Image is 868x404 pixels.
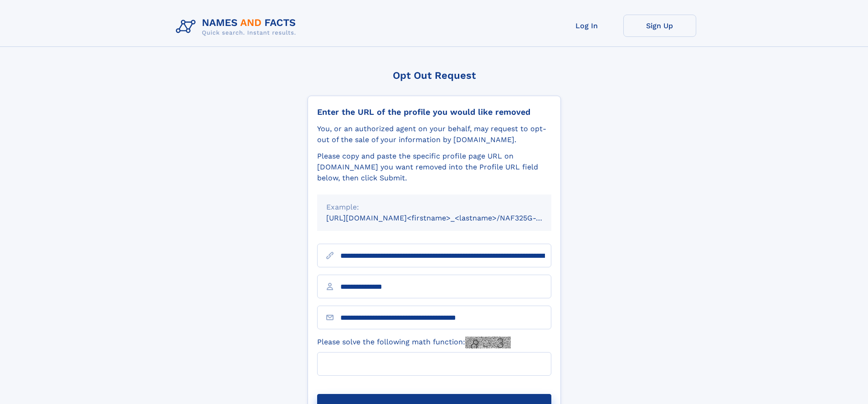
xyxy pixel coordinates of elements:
[172,15,303,39] img: Logo Names and Facts
[317,107,551,117] div: Enter the URL of the profile you would like removed
[326,214,569,222] small: [URL][DOMAIN_NAME]<firstname>_<lastname>/NAF325G-xxxxxxxx
[308,70,561,81] div: Opt Out Request
[550,15,623,37] a: Log In
[317,337,511,348] label: Please solve the following math function:
[326,202,542,213] div: Example:
[317,151,551,184] div: Please copy and paste the specific profile page URL on [DOMAIN_NAME] you want removed into the Pr...
[623,15,696,37] a: Sign Up
[317,123,551,145] div: You, or an authorized agent on your behalf, may request to opt-out of the sale of your informatio...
